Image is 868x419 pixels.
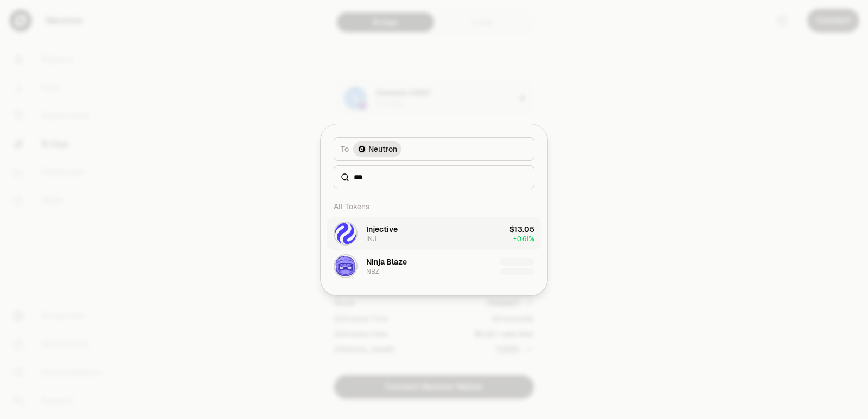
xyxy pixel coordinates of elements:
button: INJ LogoInjectiveINJ$13.05+0.61% [327,217,541,250]
span: + 0.61% [513,235,534,243]
button: ToNeutron LogoNeutron [334,137,534,161]
div: Injective [366,224,398,235]
span: Neutron [368,144,397,154]
div: NBZ [366,267,379,276]
img: INJ Logo [335,223,356,244]
div: $13.05 [509,224,534,235]
button: NBZ LogoNinja BlazeNBZ [327,250,541,282]
div: All Tokens [327,196,541,217]
img: Neutron Logo [359,146,365,152]
span: To [341,144,349,154]
div: INJ [366,235,376,243]
div: Ninja Blaze [366,256,407,267]
img: NBZ Logo [335,255,356,277]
